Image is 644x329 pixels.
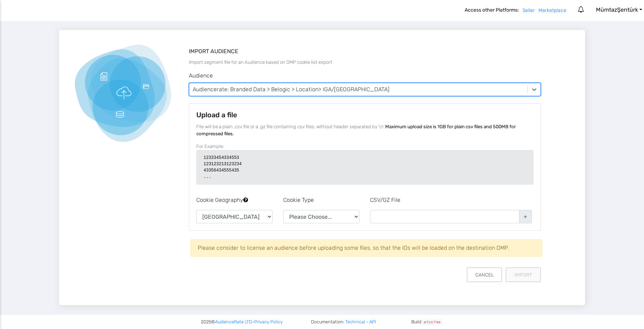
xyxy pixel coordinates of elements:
span: Mümtaz Şentürk [596,6,638,13]
a: AudienceRate LTD [215,318,252,325]
div: Please consider to license an audience before uploading some files, so that the IDs will be loade... [190,239,543,257]
p: CSV/GZ File [370,196,533,204]
iframe: JSD widget [640,325,644,329]
p: File will be a plain .csv file or a .gz file containing csv files, without header separated by \n'. [196,123,534,137]
code: 12333454334553 123123213123234 43356434555435 ... [204,155,242,179]
a: API [369,319,376,324]
p: For Example: [196,143,534,190]
label: Audience [189,72,213,80]
div: Audiencerate: Branded Data > Belogic > Location> IGA/[GEOGRAPHIC_DATA] [193,85,389,94]
a: Privacy Policy [254,318,283,325]
code: a7cc74e [421,319,443,325]
a: Technical [345,319,365,324]
p: Import segment file for an Audience based on DMP cookie list export [189,59,541,66]
p: Cookie Geography [196,196,273,204]
p: Cookie Type [283,196,359,204]
a: Seller [523,7,535,13]
b: Access other Platforms: [465,6,523,17]
span: Documentation: - [311,318,376,325]
button: Cancel [467,267,502,282]
span: Build [411,318,443,325]
button: Import [506,267,541,282]
h3: Import audience [189,48,541,55]
a: Marketplace [538,7,566,13]
h5: Upload a file [196,111,534,119]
